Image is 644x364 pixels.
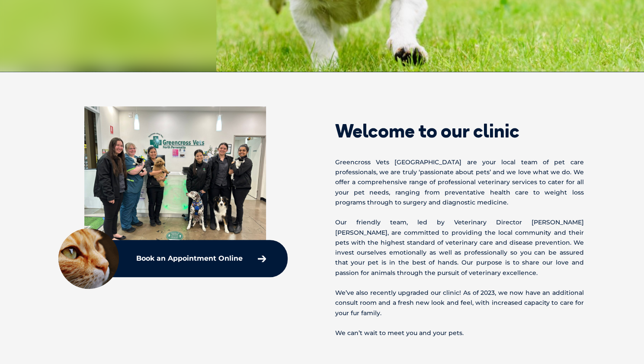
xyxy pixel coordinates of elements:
p: We’ve also recently upgraded our clinic! As of 2023, we now have an additional consult room and a... [335,288,584,318]
p: Greencross Vets [GEOGRAPHIC_DATA] are your local team of pet care professionals, we are truly ‘pa... [335,157,584,208]
p: Our friendly team, led by Veterinary Director [PERSON_NAME] [PERSON_NAME], are committed to provi... [335,217,584,278]
p: Book an Appointment Online [136,255,243,262]
a: Book an Appointment Online [132,251,270,266]
p: We can’t wait to meet you and your pets. [335,328,584,338]
h2: Welcome to our clinic [335,122,584,140]
img: Greencross Vets North Parramatta team photo [84,106,266,243]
